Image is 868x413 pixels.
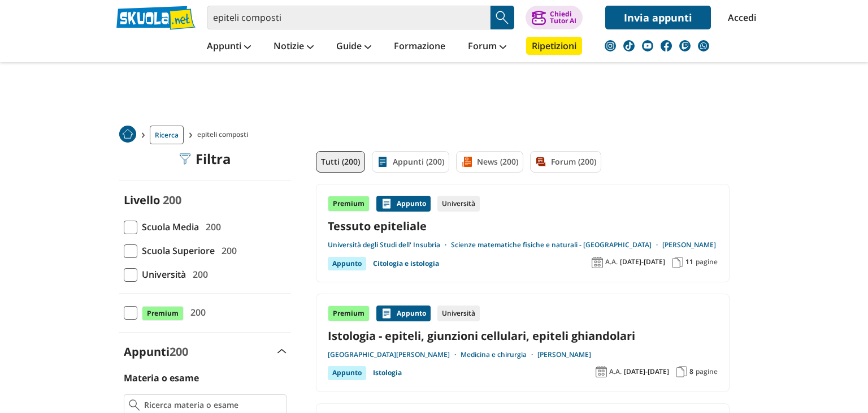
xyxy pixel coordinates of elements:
a: Notizie [271,37,316,57]
a: Istologia [373,366,402,380]
a: Citologia e istologia [373,257,439,270]
span: 8 [689,367,693,376]
img: Appunti contenuto [381,308,392,319]
div: Chiedi Tutor AI [550,11,576,24]
span: Premium [142,306,184,321]
span: epiteli composti [197,126,253,144]
a: Invia appunti [605,6,711,29]
div: Università [437,196,480,212]
img: tiktok [623,40,635,51]
img: Anno accademico [592,257,603,268]
a: Scienze matematiche fisiche e naturali - [GEOGRAPHIC_DATA] [451,240,662,249]
a: Appunti [204,37,254,57]
img: Apri e chiudi sezione [277,349,287,354]
a: Tutti (200) [316,151,365,173]
img: Pagine [676,366,687,377]
span: A.A. [609,367,622,376]
span: [DATE]-[DATE] [620,257,665,266]
a: Forum [465,37,509,57]
a: Forum (200) [530,151,601,173]
img: twitch [679,40,691,51]
div: Filtra [180,151,231,167]
div: Appunto [376,196,431,212]
a: Medicina e chirurgia [461,350,537,359]
span: pagine [696,257,718,266]
span: 11 [685,257,693,266]
span: pagine [696,367,718,376]
label: Materia o esame [124,372,199,384]
img: facebook [661,40,672,51]
a: Home [119,126,136,144]
a: Istologia - epiteli, giunzioni cellulari, epiteli ghiandolari [328,328,718,343]
a: Università degli Studi dell' Insubria [328,240,451,249]
span: 200 [188,267,208,282]
a: Tessuto epiteliale [328,218,718,234]
div: Appunto [328,366,366,380]
img: Pagine [672,257,683,268]
img: Appunti contenuto [381,198,392,209]
span: 200 [170,344,188,359]
span: 200 [201,220,221,234]
a: Guide [333,37,374,57]
img: Anno accademico [596,366,607,377]
label: Livello [124,192,160,208]
span: Università [137,267,186,282]
a: [PERSON_NAME] [662,240,716,249]
a: [PERSON_NAME] [537,350,591,359]
img: WhatsApp [698,40,709,51]
div: Premium [328,196,370,212]
a: Ripetizioni [526,37,582,55]
label: Appunti [124,344,188,359]
span: [DATE]-[DATE] [624,367,669,376]
div: Appunto [376,306,431,321]
a: News (200) [456,151,523,173]
div: Appunto [328,257,366,270]
img: instagram [605,40,616,51]
span: 200 [163,192,181,208]
img: Appunti filtro contenuto [377,156,388,167]
a: [GEOGRAPHIC_DATA][PERSON_NAME] [328,350,461,359]
button: Search Button [491,6,514,29]
span: Scuola Superiore [137,243,215,258]
img: Forum filtro contenuto [535,156,546,167]
span: Scuola Media [137,220,199,234]
img: News filtro contenuto [461,156,472,167]
img: Ricerca materia o esame [129,399,140,411]
span: 200 [217,243,237,258]
a: Appunti (200) [372,151,449,173]
img: Cerca appunti, riassunti o versioni [494,9,511,26]
a: Ricerca [150,126,184,144]
input: Cerca appunti, riassunti o versioni [207,6,491,29]
div: Premium [328,306,370,321]
a: Accedi [728,6,752,29]
input: Ricerca materia o esame [144,399,281,411]
img: Home [119,126,136,143]
a: Formazione [391,37,448,57]
span: 200 [186,305,206,320]
img: Filtra filtri mobile [180,153,191,165]
button: ChiediTutor AI [526,6,583,29]
img: youtube [642,40,653,51]
span: A.A. [605,257,618,266]
div: Università [437,306,480,321]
